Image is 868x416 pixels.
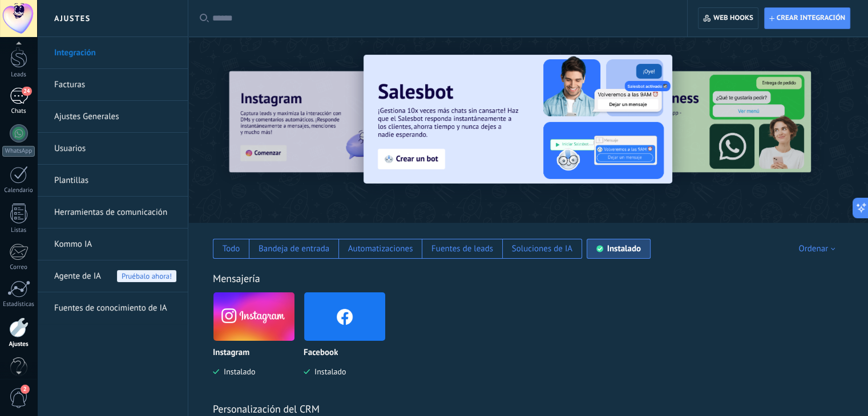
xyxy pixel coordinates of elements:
div: Facebook [304,292,394,394]
button: Crear integración [764,7,850,29]
a: Plantillas [54,165,176,197]
span: Pruébalo ahora! [117,270,176,282]
div: Correo [2,264,35,271]
li: Plantillas [37,165,188,197]
div: Ordenar [798,243,839,254]
div: Todo [223,243,240,254]
a: Usuarios [54,133,176,165]
div: Instalado [607,243,641,254]
span: 24 [22,87,31,96]
li: Agente de IA [37,260,188,292]
p: Instagram [213,348,249,358]
div: Automatizaciones [348,243,413,254]
img: instagram.png [213,289,294,344]
p: Facebook [304,348,338,358]
li: Ajustes Generales [37,101,188,133]
div: Chats [2,108,35,115]
span: Crear integración [777,14,845,23]
div: Estadísticas [2,301,35,308]
span: Instalado [219,366,255,377]
img: Slide 3 [568,71,811,173]
span: 2 [21,385,30,394]
li: Usuarios [37,133,188,165]
div: Fuentes de leads [431,243,493,254]
li: Kommo IA [37,229,188,260]
button: Web hooks [698,7,758,29]
div: Calendario [2,187,35,194]
li: Facturas [37,69,188,101]
a: Personalización del CRM [213,402,320,415]
li: Integración [37,37,188,69]
span: Instalado [310,366,346,377]
span: Web hooks [713,14,753,23]
a: Fuentes de conocimiento de IA [54,292,176,324]
a: Ajustes Generales [54,101,176,133]
div: WhatsApp [2,146,35,157]
span: Agente de IA [54,260,101,292]
li: Herramientas de comunicación [37,197,188,229]
div: Ajustes [2,341,35,348]
a: Facturas [54,69,176,101]
img: Slide 2 [364,55,672,183]
div: Listas [2,227,35,234]
a: Integración [54,37,176,69]
img: facebook.png [304,289,385,344]
a: Kommo IA [54,229,176,260]
a: Agente de IAPruébalo ahora! [54,260,176,292]
div: Bandeja de entrada [259,243,329,254]
a: Mensajería [213,272,260,285]
li: Fuentes de conocimiento de IA [37,292,188,324]
div: Instagram [213,292,304,394]
div: Soluciones de IA [512,243,572,254]
div: Leads [2,71,35,79]
img: Slide 1 [229,71,472,173]
a: Herramientas de comunicación [54,197,176,229]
